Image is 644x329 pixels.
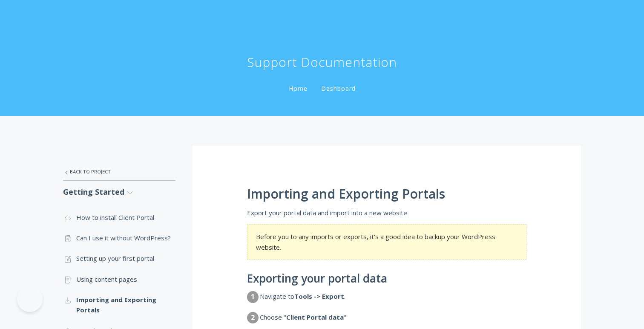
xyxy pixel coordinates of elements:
[247,291,259,303] dt: 1
[247,224,526,260] section: Before you to any imports or exports, it's a good idea to backup your WordPress website.
[63,228,175,248] a: Can I use it without WordPress?
[286,313,344,321] strong: Client Portal data
[294,292,344,300] strong: Tools -> Export
[247,187,526,201] h1: Importing and Exporting Portals
[247,312,259,323] dt: 2
[247,208,526,218] p: Export your portal data and import into a new website
[17,286,43,312] iframe: Toggle Customer Support
[63,248,175,268] a: Setting up your first portal
[63,289,175,320] a: Importing and Exporting Portals
[247,272,526,285] h2: Exporting your portal data
[63,181,175,203] a: Getting Started
[260,291,526,309] dd: Navigate to .
[319,84,357,92] a: Dashboard
[63,207,175,228] a: How to install Client Portal
[247,54,397,71] h1: Support Documentation
[63,269,175,289] a: Using content pages
[287,84,309,92] a: Home
[63,163,175,181] a: Back to Project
